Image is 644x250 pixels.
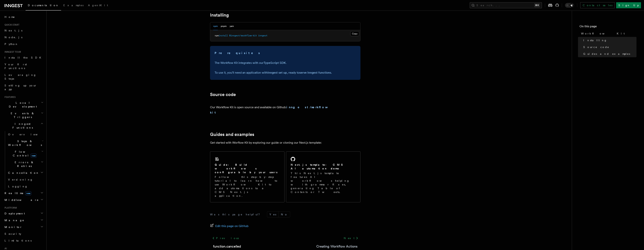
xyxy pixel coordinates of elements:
[213,22,218,30] button: npm
[3,14,44,20] a: Home
[580,24,636,30] h4: On this page
[3,206,17,209] span: Platform
[3,131,44,190] div: Inngest Functions
[583,52,630,56] span: Guides and examples
[5,63,27,70] span: Your first Functions
[268,71,287,74] a: Inngest set up
[229,34,257,37] span: @inngest/workflow-kit
[8,178,33,181] span: Versioning
[7,159,44,169] button: Errors & Retries
[3,237,44,244] a: Limitations
[7,171,39,175] span: Cancellation
[3,50,21,53] span: Inngest tour
[5,73,36,80] span: Leveraging Steps
[3,111,41,119] span: Events & Triggers
[30,154,37,158] span: new
[470,2,542,8] button: Search...⌘K
[332,108,360,112] iframe: GitHub
[3,225,22,229] span: Monitor
[3,99,44,110] button: Local Development
[3,122,41,130] span: Inngest Functions
[221,22,227,30] button: pnpm
[215,70,356,75] p: To use it, you'll need an application with , ready to .
[215,60,356,66] p: The Workflow Kit integrates with our .
[5,232,21,235] span: Security
[7,138,44,148] button: Steps & Workflows
[210,140,360,145] p: Get started with Worflow Kit by exploring our guide or cloning our Next.js template:
[5,43,18,46] span: Python
[63,4,83,7] span: Examples
[3,217,44,224] button: Manage
[3,34,44,41] a: Node.js
[582,44,636,50] a: Source code
[3,72,44,82] a: Leveraging Steps
[7,139,42,147] span: Steps & Workflows
[3,210,44,217] button: Deployment
[582,50,636,57] a: Guides and examples
[3,27,44,34] a: Next.js
[86,1,110,10] a: AgentKit
[291,171,356,194] p: This Next.js template features AI workflows helping with grammar fixes, generating Table of Conte...
[5,239,32,242] span: Limitations
[7,150,41,157] span: Flow Control
[316,244,357,249] a: Creating Workflow Actions
[7,131,44,138] a: Overview
[219,34,228,37] span: install
[7,160,41,168] span: Errors & Retries
[5,29,22,32] span: Next.js
[3,54,44,61] a: Install the SDK
[215,163,280,174] h2: Guide: Build workflows configurable by your users
[25,191,31,195] span: new
[3,247,7,250] span: AI
[350,31,359,36] button: Copy
[210,92,236,97] a: Source code
[7,169,44,176] button: Cancellation
[3,96,16,99] span: Features
[5,84,37,91] span: Setting up your app
[616,2,641,8] a: Sign Up
[580,2,615,8] a: Contact sales
[258,34,267,37] span: inngest
[534,3,540,7] kbd: ⌘K
[279,212,290,217] button: No
[3,61,44,72] a: Your first Functions
[5,15,15,19] span: Home
[7,148,44,159] button: Flow Controlnew
[210,223,249,229] a: Edit this page on GitHub
[210,151,284,202] a: Guide: Build workflows configurable by your usersFollow this step-by-step tutorial to learn how t...
[580,30,636,37] a: Workflow Kit
[583,38,607,42] span: Installing
[583,45,609,49] span: Source code
[213,244,241,249] a: function.cancelled
[88,4,108,7] span: AgentKit
[267,212,278,217] button: Yes
[61,1,86,10] a: Examples
[210,105,331,115] p: Our Workflow Kit is open source and available on Github:
[581,32,625,35] span: Workflow Kit
[215,175,280,198] p: Follow this step-by-step tutorial to learn how to use Workflow Kit to add automations to a CMS Ne...
[565,3,574,8] button: Toggle dark mode
[3,110,44,120] button: Events & Triggers
[5,56,43,59] span: Install the SDK
[299,71,331,74] a: serve Inngest functions
[341,235,360,242] a: Next
[3,212,25,215] span: Deployment
[3,23,19,26] span: Quick start
[215,34,219,37] span: npm
[3,82,44,93] a: Setting up your app
[3,218,24,222] span: Manage
[230,22,234,30] button: yarn
[3,101,41,108] span: Local Development
[7,183,44,190] a: Logging
[26,1,61,11] a: Documentation
[28,4,59,7] span: Documentation
[3,191,31,195] span: Realtime
[8,185,28,188] span: Logging
[291,163,356,170] h2: Next.js template: CMS AI automation demo
[215,223,249,229] span: Edit this page on GitHub
[3,224,44,230] button: Monitor
[3,198,39,202] span: Middleware
[582,37,636,44] a: Installing
[3,41,44,47] a: Python
[210,213,262,216] p: Was this page helpful?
